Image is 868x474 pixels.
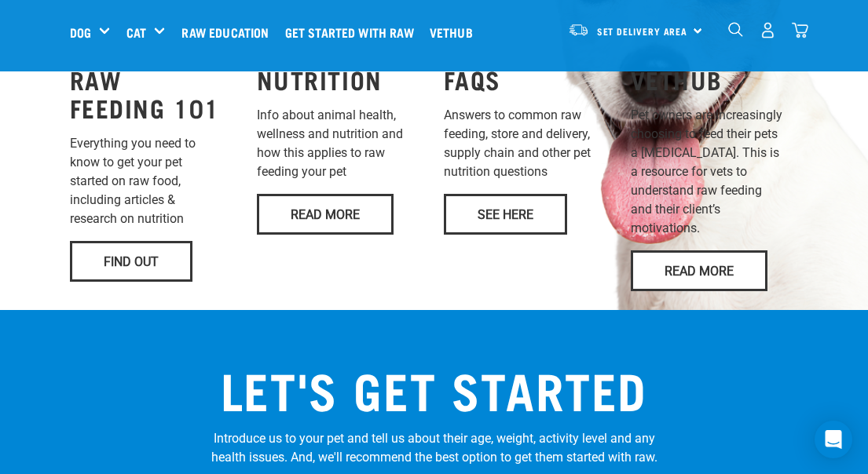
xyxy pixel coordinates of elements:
a: Raw Education [178,1,280,64]
p: Introduce us to your pet and tell us about their age, weight, activity level and any health issue... [211,429,657,467]
img: van-moving.png [568,23,589,37]
a: Dog [70,23,91,42]
a: Get started with Raw [281,1,426,64]
a: Read More [257,194,394,235]
a: Read More [631,250,767,291]
h2: LET'S GET STARTED [211,360,657,417]
p: Info about animal health, wellness and nutrition and how this applies to raw feeding your pet [257,106,425,181]
h3: RAW FEEDING 101 [70,65,238,122]
h3: FAQS [444,65,612,93]
h3: VETHUB [631,65,799,93]
p: Pet owners are increasingly choosing to feed their pets a [MEDICAL_DATA]. This is a resource for ... [631,106,799,238]
div: Open Intercom Messenger [815,421,852,458]
h3: NUTRITION [257,65,425,93]
p: Everything you need to know to get your pet started on raw food, including articles & research on... [70,134,238,228]
a: Cat [126,23,146,42]
a: Find Out [70,241,192,282]
img: home-icon@2x.png [792,22,808,38]
img: user.png [760,22,776,38]
img: home-icon-1@2x.png [728,22,743,37]
p: Answers to common raw feeding, store and delivery, supply chain and other pet nutrition questions [444,106,612,181]
a: See Here [444,194,567,235]
a: Vethub [426,1,485,64]
span: Set Delivery Area [597,29,688,35]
